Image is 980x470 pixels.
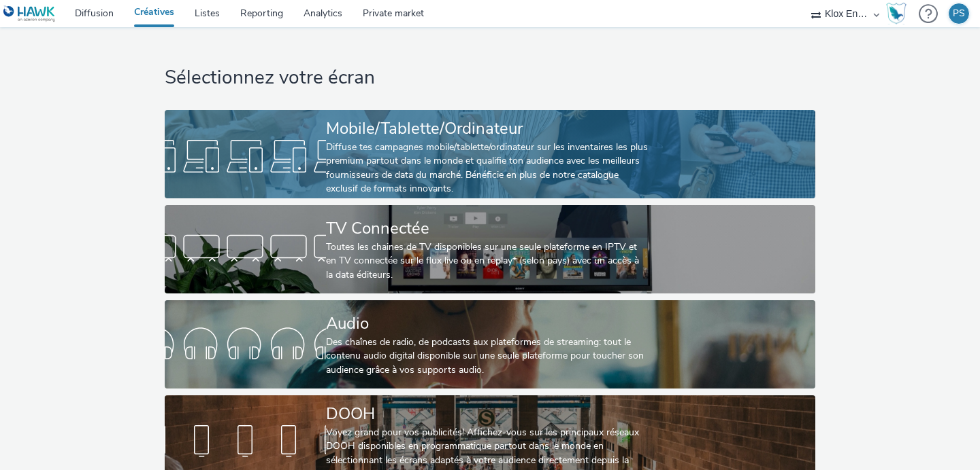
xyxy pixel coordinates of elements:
[326,141,649,196] div: Diffuse tes campagnes mobile/tablette/ordinateur sur les inventaires les plus premium partout dan...
[165,65,815,91] h1: Sélectionnez votre écran
[326,217,649,240] div: TV Connectée
[165,110,815,198] a: Mobile/Tablette/OrdinateurDiffuse tes campagnes mobile/tablette/ordinateur sur les inventaires le...
[165,300,815,388] a: AudioDes chaînes de radio, de podcasts aux plateformes de streaming: tout le contenu audio digita...
[326,402,649,426] div: DOOH
[3,5,56,22] img: undefined Logo
[326,336,649,377] div: Des chaînes de radio, de podcasts aux plateformes de streaming: tout le contenu audio digital dis...
[886,3,912,24] a: Hawk Academy
[953,3,965,24] div: PS
[165,205,815,293] a: TV ConnectéeToutes les chaines de TV disponibles sur une seule plateforme en IPTV et en TV connec...
[326,240,649,282] div: Toutes les chaines de TV disponibles sur une seule plateforme en IPTV et en TV connectée sur le f...
[326,117,649,141] div: Mobile/Tablette/Ordinateur
[326,312,649,336] div: Audio
[886,3,906,24] img: Hawk Academy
